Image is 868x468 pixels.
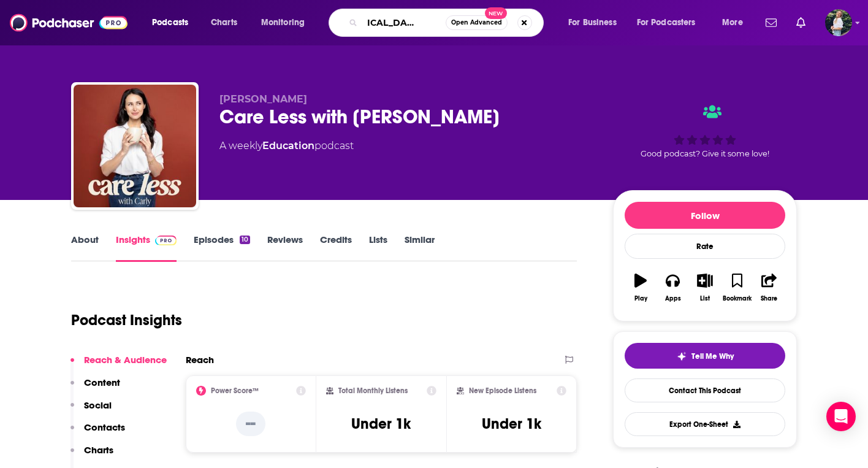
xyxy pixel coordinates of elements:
[253,13,321,33] button: open menu
[634,295,647,302] div: Play
[155,236,177,245] img: Podchaser Pro
[70,421,125,444] button: Contacts
[625,378,785,402] a: Contact This Podcast
[70,377,120,399] button: Content
[211,386,259,395] h2: Power Score™
[84,399,112,411] p: Social
[186,354,214,366] h2: Reach
[340,9,555,37] div: Search podcasts, credits, & more...
[629,13,714,33] button: open menu
[691,351,734,361] span: Tell Me Why
[723,295,752,302] div: Bookmark
[152,14,188,31] span: Podcasts
[10,11,128,34] img: Podchaser - Follow, Share and Rate Podcasts
[482,415,541,433] h3: Under 1k
[267,234,303,262] a: Reviews
[351,415,411,433] h3: Under 1k
[637,14,696,31] span: For Podcasters
[143,13,204,33] button: open menu
[665,295,681,302] div: Apps
[700,295,710,302] div: List
[825,9,852,36] button: Show profile menu
[625,412,785,436] button: Export One-Sheet
[657,266,688,310] button: Apps
[722,14,743,31] span: More
[825,9,852,36] img: User Profile
[568,14,617,31] span: For Business
[791,12,810,33] a: Show notifications dropdown
[70,399,112,422] button: Social
[71,234,99,262] a: About
[721,266,753,310] button: Bookmark
[625,343,785,369] button: tell me why sparkleTell Me Why
[689,266,721,310] button: List
[320,234,352,262] a: Credits
[825,9,852,36] span: Logged in as ginny24232
[405,234,435,262] a: Similar
[70,444,113,467] button: Charts
[677,351,687,361] img: tell me why sparkle
[74,85,196,207] img: Care Less with Carly
[560,13,632,33] button: open menu
[71,311,182,329] h1: Podcast Insights
[641,149,769,158] span: Good podcast? Give it some love!
[240,236,250,244] div: 10
[625,234,785,259] div: Rate
[826,402,856,431] div: Open Intercom Messenger
[219,139,354,153] div: A weekly podcast
[84,354,167,366] p: Reach & Audience
[211,14,237,31] span: Charts
[194,234,250,262] a: Episodes10
[446,15,508,30] button: Open AdvancedNew
[625,202,785,229] button: Follow
[451,20,502,26] span: Open Advanced
[84,421,125,433] p: Contacts
[261,14,305,31] span: Monitoring
[219,93,307,105] span: [PERSON_NAME]
[469,386,536,395] h2: New Episode Listens
[761,295,777,302] div: Share
[714,13,758,33] button: open menu
[203,13,245,33] a: Charts
[362,13,446,33] input: Search podcasts, credits, & more...
[369,234,387,262] a: Lists
[236,412,265,436] p: --
[116,234,177,262] a: InsightsPodchaser Pro
[753,266,785,310] button: Share
[761,12,782,33] a: Show notifications dropdown
[84,444,113,456] p: Charts
[338,386,408,395] h2: Total Monthly Listens
[262,140,314,152] a: Education
[613,93,797,169] div: Good podcast? Give it some love!
[485,7,507,19] span: New
[70,354,167,377] button: Reach & Audience
[625,266,657,310] button: Play
[84,377,120,388] p: Content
